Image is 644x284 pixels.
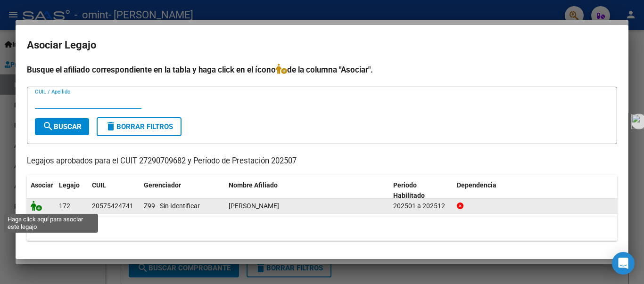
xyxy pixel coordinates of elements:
[229,202,279,210] span: [PERSON_NAME]
[35,118,89,135] button: Buscar
[27,36,617,54] h2: Asociar Legajo
[105,121,116,132] mat-icon: delete
[27,155,617,167] p: Legajos aprobados para el CUIT 27290709682 y Período de Prestación 202507
[59,202,70,210] span: 172
[97,117,182,136] button: Borrar Filtros
[393,201,449,211] div: 202501 a 202512
[92,181,106,189] span: CUIL
[457,181,496,189] span: Dependencia
[393,181,425,200] span: Periodo Habilitado
[42,121,54,132] mat-icon: search
[27,217,617,241] div: 1 registros
[105,122,173,131] span: Borrar Filtros
[612,252,635,275] div: Open Intercom Messenger
[42,122,82,131] span: Buscar
[27,64,617,76] h4: Busque el afiliado correspondiente en la tabla y haga click en el ícono de la columna "Asociar".
[92,201,133,211] div: 20575424741
[31,181,53,189] span: Asociar
[59,181,80,189] span: Legajo
[229,181,278,189] span: Nombre Afiliado
[144,181,181,189] span: Gerenciador
[144,202,200,210] span: Z99 - Sin Identificar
